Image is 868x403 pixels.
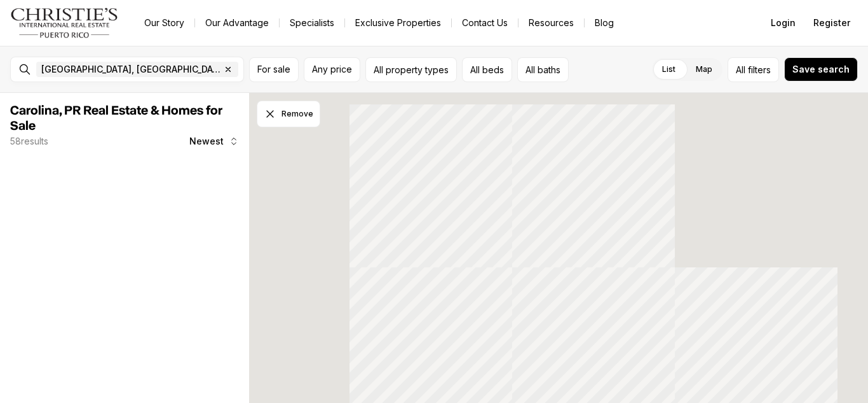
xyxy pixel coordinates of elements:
span: Save search [792,64,850,74]
button: Contact Us [452,14,518,32]
button: Any price [304,57,360,82]
button: Save search [784,57,858,81]
span: All [736,63,745,76]
span: For sale [257,64,290,74]
button: Login [763,10,803,36]
a: Resources [519,14,584,32]
a: Exclusive Properties [345,14,451,32]
span: filters [748,63,771,76]
label: List [652,58,686,81]
a: Specialists [280,14,344,32]
span: Any price [312,64,352,74]
a: Our Advantage [195,14,279,32]
button: All beds [462,57,512,82]
span: Carolina, PR Real Estate & Homes for Sale [10,104,222,132]
button: Newest [182,129,247,154]
button: All property types [365,57,457,82]
span: [GEOGRAPHIC_DATA], [GEOGRAPHIC_DATA], [GEOGRAPHIC_DATA] [41,64,220,74]
p: 58 results [10,136,48,146]
a: Blog [585,14,624,32]
button: Dismiss drawing [257,101,320,127]
button: Allfilters [728,57,779,82]
button: All baths [517,57,569,82]
span: Newest [189,136,224,146]
span: Login [771,18,796,28]
button: Register [806,10,858,36]
button: For sale [249,57,299,82]
img: logo [10,8,119,38]
span: Register [813,18,850,28]
label: Map [686,58,722,81]
a: Our Story [134,14,194,32]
